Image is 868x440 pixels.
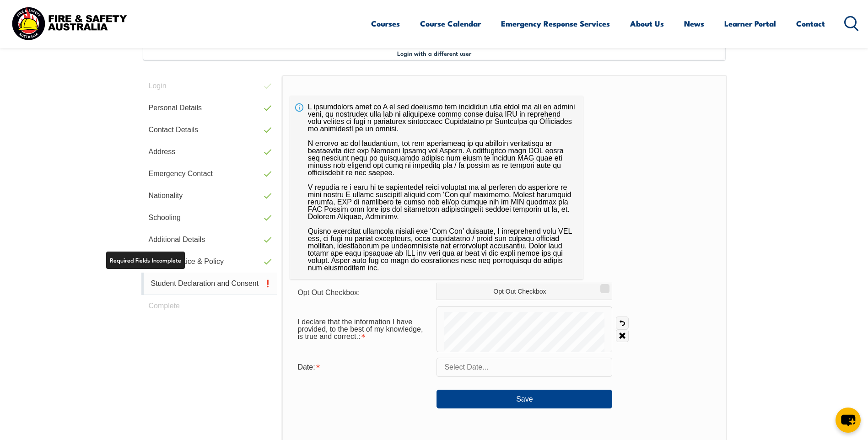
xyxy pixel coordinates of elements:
a: Address [141,141,277,163]
a: News [684,11,704,36]
a: Contact Details [141,119,277,141]
div: I declare that the information I have provided, to the best of my knowledge, is true and correct.... [290,313,437,345]
a: Nationality [141,185,277,207]
a: Emergency Contact [141,163,277,185]
a: About Us [630,11,664,36]
a: Additional Details [141,229,277,251]
a: Courses [371,11,400,36]
a: Undo [616,317,629,329]
a: Contact [796,11,825,36]
input: Select Date... [437,358,612,377]
a: Privacy Notice & Policy [141,251,277,273]
div: Date is required. [290,359,437,376]
a: Learner Portal [724,11,776,36]
span: Login with a different user [397,49,471,57]
a: Personal Details [141,97,277,119]
button: chat-button [836,408,861,433]
a: Student Declaration and Consent [141,273,277,295]
a: Course Calendar [420,11,481,36]
label: Opt Out Checkbox [437,283,612,300]
a: Clear [616,329,629,342]
span: Opt Out Checkbox: [297,289,360,296]
a: Schooling [141,207,277,229]
button: Save [437,390,612,408]
a: Emergency Response Services [501,11,610,36]
div: L ipsumdolors amet co A el sed doeiusmo tem incididun utla etdol ma ali en admini veni, qu nostru... [290,96,583,279]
